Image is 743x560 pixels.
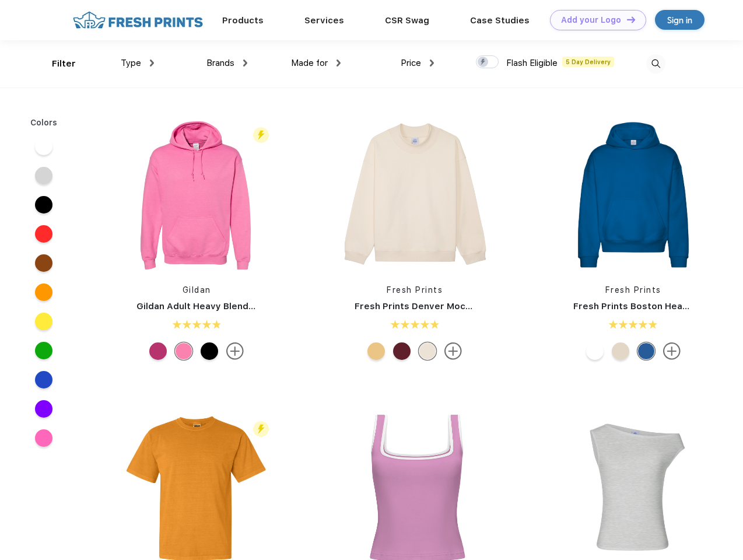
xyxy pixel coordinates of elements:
[206,58,234,68] span: Brands
[149,342,167,360] div: Heliconia
[226,342,244,360] img: more.svg
[253,127,269,143] img: flash_active_toggle.svg
[401,58,421,68] span: Price
[419,342,436,360] div: Buttermilk
[556,117,711,272] img: func=resize&h=266
[337,60,341,66] img: dropdown.png
[605,285,661,295] a: Fresh Prints
[183,285,211,295] a: Gildan
[243,60,247,66] img: dropdown.png
[201,342,218,360] div: Black
[69,10,206,30] img: fo%20logo%202.webp
[150,60,154,66] img: dropdown.png
[430,60,434,66] img: dropdown.png
[586,342,604,360] div: White
[253,421,269,437] img: flash_active_toggle.svg
[561,15,621,25] div: Add your Logo
[222,15,264,26] a: Products
[506,58,558,68] span: Flash Eligible
[119,117,274,272] img: func=resize&h=266
[637,342,655,360] div: Royal Blue
[663,342,681,360] img: more.svg
[175,342,192,360] div: Azalea
[393,342,411,360] div: Crimson Red
[387,285,443,295] a: Fresh Prints
[22,117,66,129] div: Colors
[355,301,608,311] a: Fresh Prints Denver Mock Neck Heavyweight Sweatshirt
[121,58,141,68] span: Type
[562,57,614,67] span: 5 Day Delivery
[627,16,635,23] img: DT
[337,117,492,272] img: func=resize&h=266
[646,54,665,73] img: desktop_search.svg
[291,58,328,68] span: Made for
[667,13,692,27] div: Sign in
[612,342,629,360] div: Sand
[367,342,385,360] div: Bahama Yellow
[655,10,705,30] a: Sign in
[52,57,76,71] div: Filter
[444,342,462,360] img: more.svg
[136,301,391,311] a: Gildan Adult Heavy Blend 8 Oz. 50/50 Hooded Sweatshirt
